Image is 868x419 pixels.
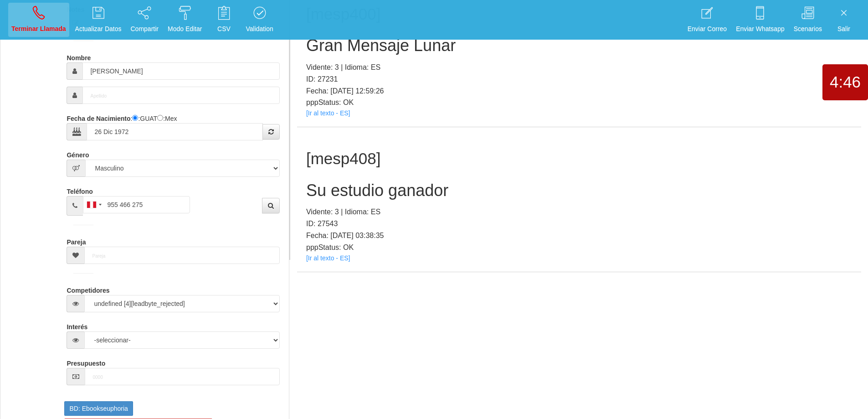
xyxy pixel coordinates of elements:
h1: 4:46 [822,73,868,91]
p: Fecha: [DATE] 12:59:26 [306,85,852,97]
input: 0000 [85,368,279,385]
label: Teléfono [67,184,92,196]
p: Vidente: 3 | Idioma: ES [306,62,852,73]
a: CSV [208,3,240,37]
p: Actualizar Datos [75,24,122,34]
a: Modo Editar [164,3,205,37]
input: Teléfono [83,196,190,213]
p: Modo Editar [168,24,202,34]
a: [Ir al texto - ES] [306,109,350,117]
p: Validation [246,24,273,34]
a: Salir [828,3,860,37]
p: Vidente: 3 | Idioma: ES [306,206,852,218]
p: CSV [211,24,236,34]
label: Pareja [67,234,86,247]
a: [Ir al texto - ES] [306,254,350,262]
a: Enviar Correo [684,3,730,37]
p: pppStatus: OK [306,242,852,253]
p: Terminar Llamada [11,24,66,34]
a: Validation [242,3,276,37]
p: Salir [831,24,857,34]
a: Enviar Whatsapp [733,3,788,37]
a: Compartir [128,3,162,37]
input: :Quechi GUAT [132,115,138,121]
input: :Yuca-Mex [157,115,163,121]
p: ID: 27543 [306,218,852,230]
label: Género [67,147,89,160]
p: Compartir [131,24,159,34]
p: pppStatus: OK [306,97,852,109]
input: Apellido [82,87,279,104]
p: Fecha: [DATE] 03:38:35 [306,230,852,242]
label: Competidores [67,283,109,295]
label: Presupuesto [67,356,105,368]
label: Nombre [67,50,91,62]
a: Terminar Llamada [8,3,69,37]
a: Actualizar Datos [72,3,125,37]
p: Enviar Correo [688,24,727,34]
div: : :GUAT :Mex [67,111,279,140]
p: Scenarios [794,24,822,34]
p: ID: 27231 [306,73,852,85]
div: Peru (Perú): +51 [83,197,104,213]
input: Nombre [82,62,279,80]
h2: Gran Mensaje Lunar [306,36,852,55]
label: Fecha de Nacimiento [67,111,130,123]
a: Scenarios [791,3,825,37]
input: Pareja [84,247,279,264]
p: Enviar Whatsapp [736,24,785,34]
h2: Su estudio ganador [306,181,852,200]
label: Interés [67,319,87,331]
h1: [mesp408] [306,150,852,168]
